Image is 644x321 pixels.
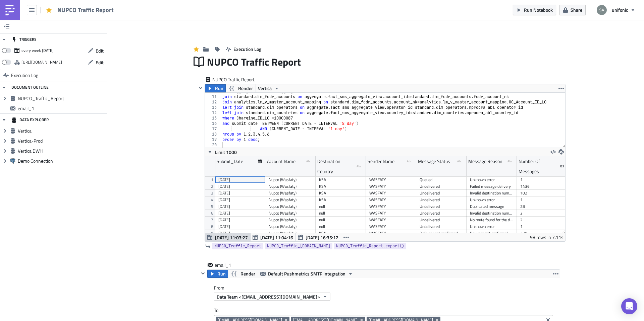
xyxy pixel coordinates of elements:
div: every week on Sunday [21,46,54,56]
div: Destination Country [317,156,357,176]
div: KSA [319,190,363,196]
span: Run Notebook [524,6,553,13]
span: [DATE] 16:35:12 [306,234,338,241]
span: NUPCO_Traffic_[DOMAIN_NAME] [267,243,330,249]
div: [DATE] [218,217,262,223]
div: 738 [520,230,564,237]
p: Dear Team [3,3,336,8]
div: TRIGGERS [11,33,37,46]
div: WASFATY [369,203,413,210]
div: Queued [420,176,463,183]
div: Delivery not confirmed [470,230,514,237]
div: Message Reason [468,156,502,166]
body: Rich Text Area. Press ALT-0 for help. [3,3,336,37]
div: [DATE] [218,230,262,237]
span: NUPCO Traffic Report [212,76,255,83]
span: Execution Log [11,69,38,81]
div: 11 [205,94,221,99]
span: NUPCO Traffic Report [57,6,114,14]
div: 102 [520,190,564,196]
span: Edit [96,47,104,54]
div: Duplicated message [470,203,514,210]
div: Undelivered [420,203,463,210]
div: Open Intercom Messenger [621,298,637,314]
div: 98 rows in 7.11s [530,233,563,241]
button: Render [228,270,258,278]
div: DOCUMENT OUTLINE [11,81,49,93]
div: 13 [205,105,221,110]
div: [DATE] [218,190,262,196]
div: 1436 [520,183,564,190]
span: Run [215,84,223,92]
a: NUPCO_Traffic_Report [212,243,263,249]
div: [DATE] [218,210,262,217]
span: Vertica DWH [18,148,105,154]
div: WASFATY [369,217,413,223]
div: 1 [520,176,564,183]
button: Vertica [256,84,282,92]
button: Share [559,5,586,15]
div: Undelivered [420,183,463,190]
button: Hide content [197,84,205,92]
button: Hide content [199,269,207,277]
div: No route found for the destination number [470,217,514,223]
div: Nupco (Wasfaty) [269,176,312,183]
span: [DATE] 11:03:27 [215,234,248,241]
button: Execution Log [222,44,265,54]
span: NUPCO Traffic Report [207,56,302,68]
div: Unknown error [470,196,514,203]
div: Nupco (Wasfaty) [269,196,312,203]
img: Avatar [596,4,607,16]
span: NUPCO_Traffic_Report.export() [336,243,404,249]
div: Sender Name [368,156,394,166]
div: Invalid destination number [470,190,514,196]
button: Edit [85,57,107,68]
div: Message Status [418,156,450,166]
div: 16 [205,121,221,126]
button: Run [207,270,228,278]
span: email_1 [18,105,105,111]
div: Undelivered [420,223,463,230]
div: 2 [520,210,564,217]
span: Limit 1000 [215,149,237,156]
div: Nupco (Wasfaty) [269,190,312,196]
div: WASFATY [369,230,413,237]
button: Run Notebook [513,5,556,15]
div: Undelivered [420,217,463,223]
div: WASFATY [369,190,413,196]
div: [DATE] [218,196,262,203]
button: Data Team <[EMAIL_ADDRESS][DOMAIN_NAME]> [214,293,330,301]
div: null [319,223,363,230]
div: WASFATY [369,210,413,217]
span: Vertica [18,128,105,134]
div: 15 [205,115,221,121]
span: [DATE] 11:04:16 [260,234,293,241]
p: Unifonic Data Team [3,32,336,37]
button: [DATE] 11:03:27 [205,233,251,241]
div: Nupco (Wasfaty) [269,183,312,190]
span: Vertica-Prod [18,138,105,144]
span: Edit [96,59,104,66]
div: WASFATY [369,183,413,190]
button: Edit [85,46,107,56]
span: Render [238,84,253,92]
span: NUPCO_Traffic_Report [214,243,261,249]
button: Run [205,84,226,92]
label: From [214,285,560,291]
span: Share [571,6,582,13]
span: Vertica [258,84,272,92]
div: Failed message delivery [470,183,514,190]
div: Undelivered [420,196,463,203]
div: Undelivered [420,190,463,196]
div: Undelivered [420,210,463,217]
div: [DATE] [218,203,262,210]
button: Limit 1000 [205,148,239,156]
div: [DATE] [218,183,262,190]
div: Account Name [267,156,296,166]
div: Nupco (Wasfaty) [269,203,312,210]
div: 20 [205,142,221,148]
div: null [319,210,363,217]
div: 1 [520,223,564,230]
span: Data Team <[EMAIL_ADDRESS][DOMAIN_NAME]> [217,293,320,300]
div: KSA [319,176,363,183]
